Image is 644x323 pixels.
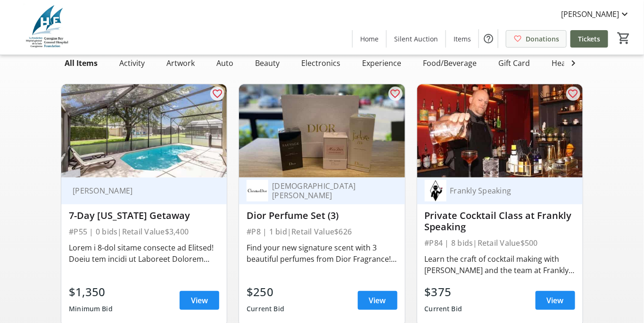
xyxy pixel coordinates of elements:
[247,283,284,300] div: $250
[526,34,559,44] span: Donations
[212,88,223,99] mat-icon: favorite_outline
[69,283,113,300] div: $1,350
[268,181,386,200] div: [DEMOGRAPHIC_DATA][PERSON_NAME]
[425,283,462,300] div: $375
[163,54,198,73] div: Artwork
[69,210,219,221] div: 7-Day [US_STATE] Getaway
[425,300,462,317] div: Current Bid
[247,210,397,221] div: Dior Perfume Set (3)
[578,34,601,44] span: Tickets
[247,225,397,238] div: #P8 | 1 bid | Retail Value $626
[180,291,219,310] a: View
[417,84,583,178] img: Private Cocktail Class at Frankly Speaking
[394,34,438,44] span: Silent Auction
[61,54,101,73] div: All Items
[116,54,149,73] div: Activity
[425,180,446,202] img: Frankly Speaking
[425,236,575,250] div: #P84 | 8 bids | Retail Value $500
[239,84,405,178] img: Dior Perfume Set (3)
[247,242,397,265] div: Find your new signature scent with 3 beautiful perfumes from Dior Fragrance! Take home the '[PERS...
[446,30,479,48] a: Items
[251,54,283,73] div: Beauty
[454,34,471,44] span: Items
[358,291,397,310] a: View
[369,295,386,306] span: View
[536,291,575,310] a: View
[247,180,268,202] img: Christian Dior
[616,30,633,47] button: Cart
[553,7,638,22] button: [PERSON_NAME]
[570,30,608,48] a: Tickets
[547,295,564,306] span: View
[419,54,480,73] div: Food/Beverage
[479,29,498,48] button: Help
[353,30,386,48] a: Home
[360,34,379,44] span: Home
[69,186,208,195] div: [PERSON_NAME]
[191,295,208,306] span: View
[425,210,575,233] div: Private Cocktail Class at Frankly Speaking
[213,54,237,73] div: Auto
[446,186,564,195] div: Frankly Speaking
[506,30,567,48] a: Donations
[297,54,344,73] div: Electronics
[568,88,579,99] mat-icon: favorite_outline
[69,242,219,265] div: Lorem i 8-dol sitame consecte ad Elitsed! Doeiu tem incidi ut Laboreet Dolorem Aliqua Enima Minim...
[247,300,284,317] div: Current Bid
[387,30,446,48] a: Silent Auction
[495,54,534,73] div: Gift Card
[548,54,620,73] div: Health & Wellness
[69,300,113,317] div: Minimum Bid
[61,84,227,178] img: 7-Day Florida Getaway
[69,225,219,238] div: #P55 | 0 bids | Retail Value $3,400
[6,4,90,51] img: Georgian Bay General Hospital Foundation's Logo
[358,54,405,73] div: Experience
[425,253,575,276] div: Learn the craft of cocktail making with [PERSON_NAME] and the team at Frankly Speaking! A private...
[561,8,619,20] span: [PERSON_NAME]
[390,88,401,99] mat-icon: favorite_outline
